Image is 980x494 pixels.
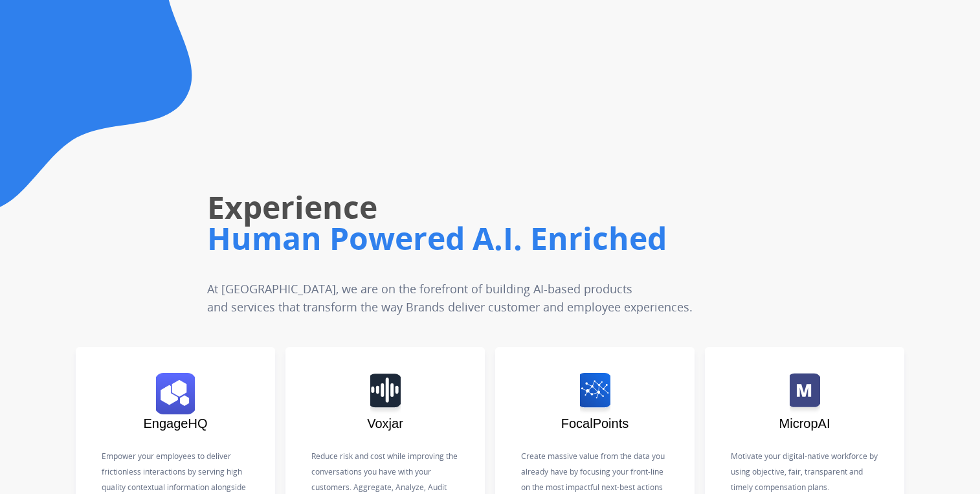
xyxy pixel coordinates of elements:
h1: Human Powered A.I. Enriched [207,218,702,259]
span: FocalPoints [561,416,629,431]
img: logo [370,373,401,414]
span: MicropAI [779,416,830,431]
span: Voxjar [367,416,403,431]
img: logo [790,373,820,414]
h1: Experience [207,186,702,228]
p: At [GEOGRAPHIC_DATA], we are on the forefront of building AI-based products and services that tra... [207,280,702,316]
img: logo [580,373,610,414]
img: logo [156,373,195,414]
span: EngageHQ [144,416,208,431]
